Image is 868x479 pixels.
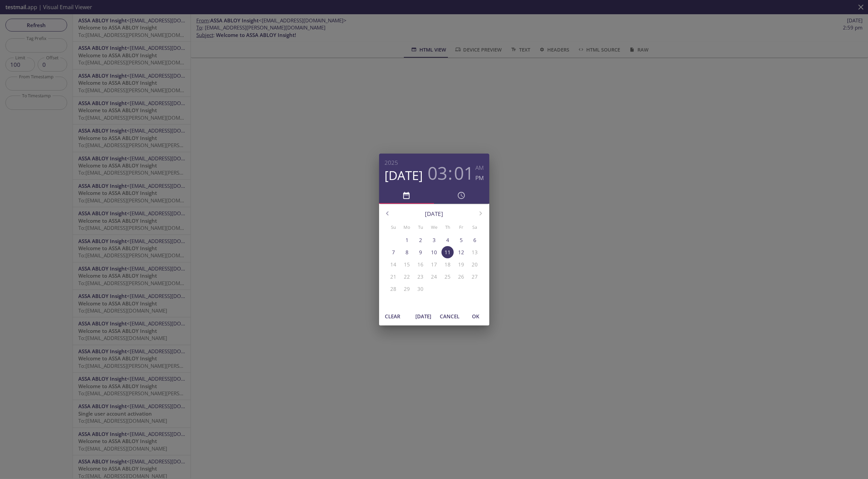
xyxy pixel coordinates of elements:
button: 11 [441,246,454,258]
button: 10 [428,246,440,258]
span: Th [441,224,454,231]
p: [DATE] [396,209,472,218]
p: 12 [458,249,464,256]
button: 8 [401,246,413,258]
button: 4 [441,234,454,246]
span: Mo [401,224,413,231]
p: 3 [433,237,436,244]
p: 8 [406,249,409,256]
span: Su [387,224,399,231]
button: 03 [428,163,447,183]
p: 2 [419,237,422,244]
button: 5 [455,234,467,246]
p: 5 [460,237,463,244]
p: 7 [392,249,395,256]
button: Clear [382,310,403,323]
span: OK [468,312,484,321]
p: 4 [446,237,449,244]
button: 12 [455,246,467,258]
button: OK [465,310,487,323]
p: 1 [406,237,409,244]
p: 10 [431,249,437,256]
span: Tu [414,224,427,231]
button: [DATE] [384,168,423,183]
button: Cancel [437,310,462,323]
button: PM [475,173,484,183]
span: Sa [469,224,481,231]
p: 9 [419,249,422,256]
button: 3 [428,234,440,246]
span: Clear [384,312,401,321]
p: 11 [445,249,451,256]
button: [DATE] [413,310,434,323]
span: Fr [455,224,467,231]
button: AM [475,163,484,173]
button: 7 [387,246,399,258]
p: 6 [473,237,476,244]
button: 1 [401,234,413,246]
button: 9 [414,246,427,258]
button: 2 [414,234,427,246]
button: 2025 [384,158,398,168]
button: 6 [469,234,481,246]
button: 01 [454,163,474,183]
span: Cancel [440,312,459,321]
span: [DATE] [415,312,432,321]
h3: : [448,163,453,183]
span: We [428,224,440,231]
